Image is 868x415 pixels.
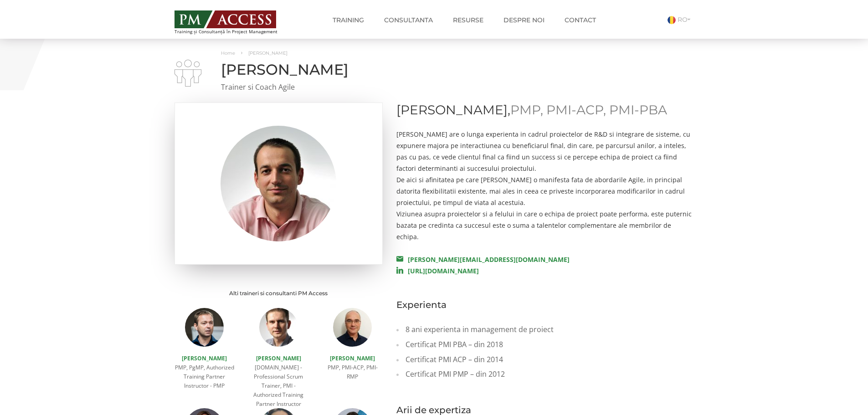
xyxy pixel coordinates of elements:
a: Training [326,11,371,29]
p: Alti traineri si consultanti PM Access [175,287,383,299]
p: [PERSON_NAME], [396,102,694,117]
img: Romana [668,16,676,24]
p: Trainer si Coach Agile [175,82,694,92]
a: Home [221,50,235,56]
p: Experienta [396,299,694,311]
a: [PERSON_NAME] [182,354,227,362]
a: [PERSON_NAME][EMAIL_ADDRESS][DOMAIN_NAME] [396,255,570,264]
li: Certificat PMI PBA – din 2018 [396,337,694,352]
a: Training și Consultanță în Project Management [175,8,294,34]
a: Contact [558,11,603,29]
img: Alexandru Moise [221,126,336,241]
li: 8 ani experienta in management de proiect [396,322,694,337]
a: [PERSON_NAME] [330,354,375,362]
p: PMP, PMI-ACP, PMI-RMP [322,363,382,381]
img: PM ACCESS - Echipa traineri si consultanti certificati PMP: Narciss Popescu, Mihai Olaru, Monica ... [175,10,276,28]
li: Certificat PMI PMP – din 2012 [396,367,694,382]
h1: [PERSON_NAME] [175,61,694,77]
span: PMP, PMI-ACP, PMI-PBA [510,102,667,118]
p: [PERSON_NAME] are o lunga experienta in cadrul proiectelor de R&D si integrare de sisteme, cu exp... [396,128,694,242]
a: Consultanta [377,11,440,29]
p: [DOMAIN_NAME] - Professional Scrum Trainer, PMI - Authorized Training Partner Instructor [248,363,308,409]
span: [PERSON_NAME] [248,50,288,56]
a: [PERSON_NAME] [256,354,301,362]
img: ALEXANDRU MOISE [175,60,201,87]
a: [URL][DOMAIN_NAME] [396,266,479,275]
span: Training și Consultanță în Project Management [175,29,294,34]
a: RO [668,15,694,24]
li: Certificat PMI ACP – din 2014 [396,352,694,367]
a: Resurse [446,11,490,29]
img: Mihai Olaru [259,308,298,347]
p: PMP, PgMP, Authorized Training Partner Instructor - PMP [175,363,235,390]
a: Despre noi [497,11,551,29]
